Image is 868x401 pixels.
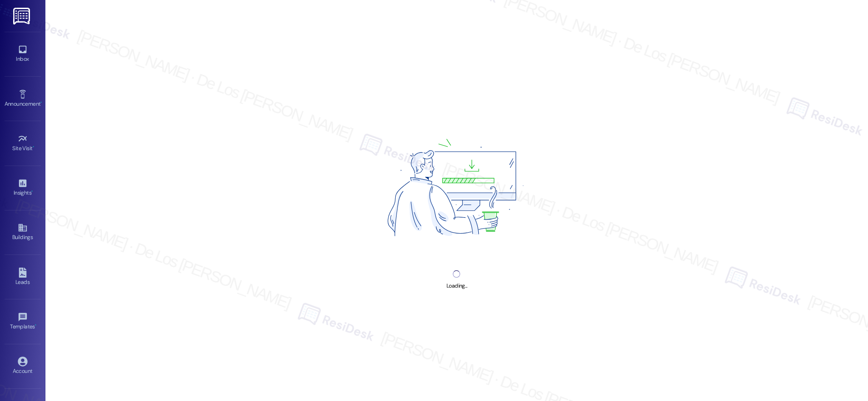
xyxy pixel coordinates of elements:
[5,176,41,200] a: Insights •
[5,309,41,334] a: Templates •
[5,354,41,378] a: Account
[446,281,467,291] div: Loading...
[33,144,34,150] span: •
[5,220,41,245] a: Buildings
[13,8,32,24] img: ResiDesk Logo
[5,131,41,156] a: Site Visit •
[31,188,33,195] span: •
[5,42,41,66] a: Inbox
[40,99,42,106] span: •
[35,322,36,328] span: •
[5,265,41,289] a: Leads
